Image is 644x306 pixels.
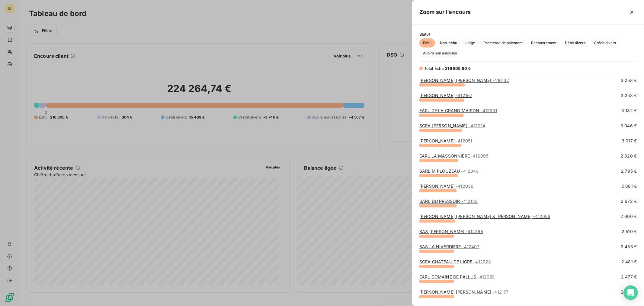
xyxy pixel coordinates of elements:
[419,32,637,37] span: Statut
[419,8,471,16] h5: Zoom sur l’encours
[436,38,461,47] button: Non-échu
[412,79,644,299] div: grid
[480,38,526,47] button: Promesse de paiement
[561,38,589,47] button: Débit divers
[623,285,638,300] div: Open Intercom Messenger
[527,38,560,47] button: Recouvrement
[419,49,460,58] button: Avoirs non associés
[424,66,444,71] span: Total Échu
[419,38,435,47] button: Échu
[590,38,620,47] button: Crédit divers
[462,38,479,47] button: Litige
[445,66,471,71] span: 216 805,60 €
